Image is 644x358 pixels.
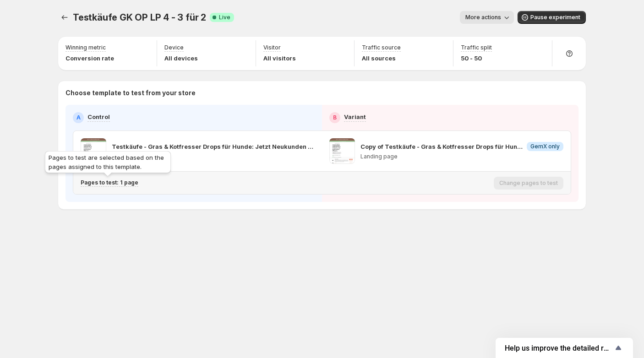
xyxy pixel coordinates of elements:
h2: A [76,114,81,121]
img: Testkäufe - Gras & Kotfresser Drops für Hunde: Jetzt Neukunden Deal sichern!-v2 [81,138,106,164]
span: GemX only [530,143,560,150]
span: More actions [465,14,501,21]
p: Winning metric [65,44,106,51]
p: Testkäufe - Gras & Kotfresser Drops für Hunde: Jetzt Neukunden Deal sichern!-v2 [112,142,315,151]
p: Landing page [112,153,315,160]
button: Pause experiment [518,11,586,24]
p: Choose template to test from your store [65,88,579,98]
span: Testkäufe GK OP LP 4 - 3 für 2 [73,12,206,23]
h2: B [333,114,337,121]
p: All sources [362,54,401,63]
img: Copy of Testkäufe - Gras & Kotfresser Drops für Hunde: Jetzt Neukunden Deal sichern!-v2 [329,138,355,164]
p: Control [87,112,110,121]
p: All devices [164,54,198,63]
p: Visitor [263,44,281,51]
p: Variant [344,112,366,121]
p: Traffic source [362,44,401,51]
p: 50 - 50 [461,54,492,63]
p: Landing page [360,153,563,160]
span: Help us improve the detailed report for A/B campaigns [505,344,613,353]
p: Copy of Testkäufe - Gras & Kotfresser Drops für Hunde: Jetzt Neukunden Deal sichern!-v2 [360,142,523,151]
p: Traffic split [461,44,492,51]
span: Pause experiment [530,14,580,21]
p: Device [164,44,184,51]
p: Conversion rate [65,54,114,63]
button: Show survey - Help us improve the detailed report for A/B campaigns [505,342,624,353]
button: More actions [460,11,514,24]
button: Experiments [58,11,71,24]
p: All visitors [263,54,296,63]
p: Pages to test: 1 page [81,179,138,186]
span: Live [219,14,230,21]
